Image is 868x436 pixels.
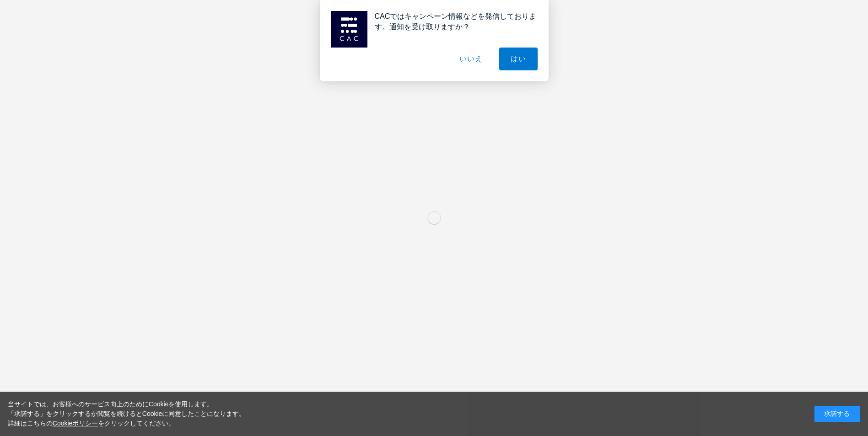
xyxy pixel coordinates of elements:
div: CACではキャンペーン情報などを発信しております。通知を受け取りますか？ [367,11,538,32]
img: notification icon [331,11,367,48]
div: 当サイトでは、お客様へのサービス向上のためにCookieを使用します。 「承諾する」をクリックするか閲覧を続けるとCookieに同意したことになります。 詳細はこちらの をクリックしてください。 [8,399,246,428]
button: はい [499,48,538,70]
a: Cookieポリシー [53,420,98,427]
button: いいえ [448,48,494,70]
div: 承諾する [814,406,860,422]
